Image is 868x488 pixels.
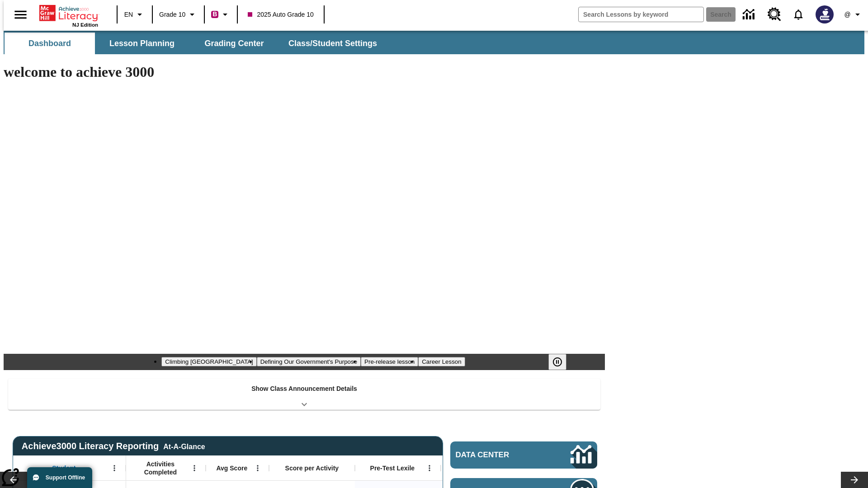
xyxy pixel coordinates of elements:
button: Language: EN, Select a language [120,6,149,23]
div: Show Class Announcement Details [8,379,600,410]
a: Home [39,4,98,22]
button: Pause [548,354,566,370]
img: Avatar [816,5,834,23]
button: Open Menu [108,461,121,475]
button: Open Menu [423,461,436,475]
button: Grade: Grade 10, Select a grade [156,6,201,23]
button: Boost Class color is violet red. Change class color [208,6,234,23]
h1: welcome to achieve 3000 [4,64,605,80]
a: Data Center [737,2,762,27]
button: Slide 4 Career Lesson [418,357,465,366]
span: EN [124,10,133,19]
span: Activities Completed [131,460,190,476]
button: Slide 1 Climbing Mount Tai [161,357,256,366]
div: SubNavbar [4,33,385,54]
button: Lesson Planning [97,33,187,54]
span: Data Center [456,450,540,460]
input: search field [579,7,703,22]
span: Grade 10 [159,10,185,19]
span: Avg Score [216,464,247,472]
span: NJ Edition [72,22,98,28]
span: Score per Activity [285,464,339,472]
button: Grading Center [189,33,279,54]
button: Profile/Settings [839,6,868,23]
button: Slide 2 Defining Our Government's Purpose [257,357,361,366]
button: Lesson carousel, Next [841,472,868,488]
a: Resource Center, Will open in new tab [762,2,787,27]
button: Open side menu [7,1,34,28]
span: Pre-Test Lexile [370,464,415,472]
div: Home [39,3,98,28]
a: Notifications [787,3,810,26]
button: Select a new avatar [810,3,839,26]
button: Open Menu [188,461,201,475]
span: 2025 Auto Grade 10 [248,10,313,19]
button: Dashboard [5,33,95,54]
button: Support Offline [27,467,92,488]
a: Data Center [450,441,597,469]
button: Class/Student Settings [281,33,384,54]
span: B [212,9,217,20]
div: Pause [548,354,576,370]
span: Student [52,464,75,472]
span: Support Offline [46,474,85,481]
div: At-A-Glance [163,441,205,451]
p: Show Class Announcement Details [251,384,357,394]
div: SubNavbar [4,31,864,54]
button: Slide 3 Pre-release lesson [361,357,418,366]
button: Open Menu [251,461,264,475]
span: Achieve3000 Literacy Reporting [22,441,205,451]
span: @ [844,10,850,19]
